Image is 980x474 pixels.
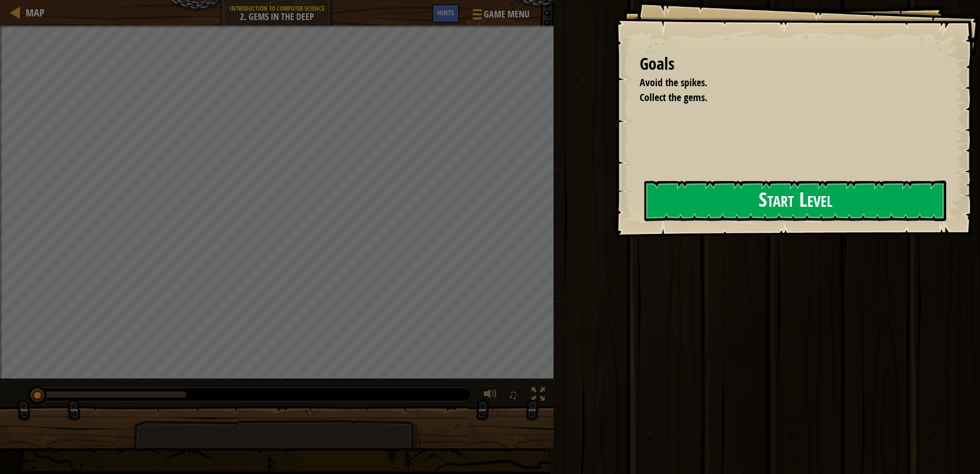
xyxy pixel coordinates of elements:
button: Start Level [644,181,946,221]
span: Avoid the spikes. [640,75,707,89]
button: Toggle fullscreen [528,385,548,406]
button: ♫ [506,385,523,406]
li: Avoid the spikes. [627,75,942,90]
div: Goals [640,52,944,76]
li: Collect the gems. [627,90,942,105]
button: Adjust volume [480,385,501,406]
span: Game Menu [484,8,529,21]
a: Map [21,6,45,19]
button: Game Menu [464,4,536,28]
span: Hints [437,8,454,17]
span: Collect the gems. [640,90,707,104]
span: ♫ [508,387,518,402]
span: Map [26,6,45,19]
